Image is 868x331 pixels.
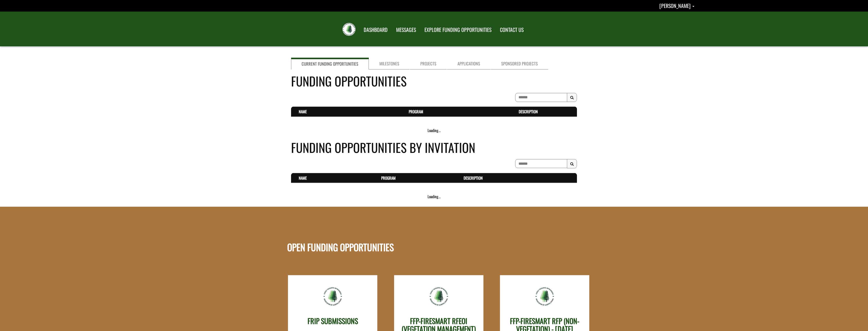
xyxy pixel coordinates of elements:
a: Description [519,109,538,114]
img: friaa-logo.png [535,287,554,306]
a: Program [409,109,423,114]
a: Description [464,175,483,181]
a: DASHBOARD [360,23,392,36]
a: Name [299,109,307,114]
div: Loading... [291,194,577,199]
a: Milestones [369,58,410,69]
a: Name [299,175,307,181]
h4: Funding Opportunities [291,72,577,90]
a: Applications [447,58,491,69]
a: Current Funding Opportunities [291,58,369,69]
span: [PERSON_NAME] [659,2,691,10]
nav: Main Navigation [359,22,527,36]
a: Projects [410,58,447,69]
div: Loading... [291,128,577,133]
a: Sponsored Projects [491,58,548,69]
th: Actions [566,173,577,183]
img: friaa-logo.png [429,287,448,306]
h3: FRIP SUBMISSIONS [308,317,358,325]
a: EXPLORE FUNDING OPPORTUNITIES [421,23,495,36]
img: FRIAA Submissions Portal [343,23,355,36]
h4: Funding Opportunities By Invitation [291,138,577,156]
img: friaa-logo.png [323,287,342,306]
button: Search Results [567,93,577,102]
h1: OPEN FUNDING OPPORTUNITIES [287,212,394,252]
input: To search on partial text, use the asterisk (*) wildcard character. [515,159,567,168]
button: Search Results [567,159,577,168]
a: CONTACT US [496,23,527,36]
a: Kayleigh Marshall [659,2,694,10]
a: Program [381,175,396,181]
input: To search on partial text, use the asterisk (*) wildcard character. [515,93,567,102]
a: MESSAGES [392,23,420,36]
